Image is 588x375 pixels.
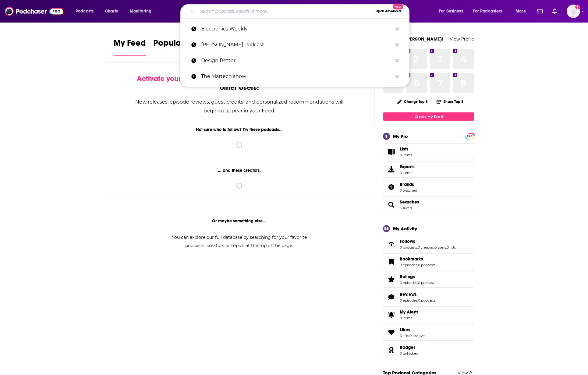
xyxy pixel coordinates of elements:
span: Lists [400,146,409,152]
button: Share Top 8 [436,96,464,108]
input: Search podcasts, credits, & more... [197,6,373,16]
div: by following Podcasts, Creators, Lists, and other Users! [135,74,344,92]
button: Open AdvancedNew [373,8,404,15]
a: Searches [400,199,419,205]
a: Charts [101,6,122,16]
span: My Feed [114,38,146,52]
a: Likes [400,327,425,332]
span: , [417,263,418,267]
span: Bookmarks [400,256,423,262]
a: 0 unlocked [400,351,418,356]
span: Exports [385,165,397,174]
span: Lists [385,147,397,156]
p: Amy Porterfield Podcast [201,37,392,53]
a: 0 episodes [400,281,417,285]
svg: Add a profile image [575,5,580,9]
button: open menu [435,6,471,16]
a: Ratings [385,275,397,284]
span: , [417,245,418,249]
span: Charts [105,7,118,16]
span: , [434,245,434,249]
span: 0 items [400,316,419,320]
span: Ratings [400,274,415,279]
div: My Activity [393,226,417,232]
a: 0 podcasts [418,298,435,302]
a: Badges [385,346,397,354]
a: 0 podcasts [418,263,435,267]
span: My Alerts [400,309,419,315]
span: For Business [439,7,463,16]
a: [PERSON_NAME] Podcast [180,37,409,53]
img: User Profile [567,5,580,18]
span: Badges [383,342,474,358]
div: Search podcasts, credits, & more... [186,4,415,18]
a: Bookmarks [385,257,397,266]
div: ... and these creators. [104,168,375,173]
a: 0 episodes [400,298,417,302]
span: Likes [383,324,474,341]
a: Electronics Weekly [180,21,409,37]
span: Bookmarks [383,253,474,270]
div: Not sure who to follow? Try these podcasts... [104,127,375,132]
span: Popular Feed [153,38,205,52]
span: New [393,4,404,9]
button: Change Top 8 [394,98,431,105]
span: , [446,245,447,249]
a: The Martech show [180,69,409,84]
span: Logged in as danikarchmer [567,5,580,18]
span: For Podcasters [473,7,502,16]
span: Open Advanced [376,10,401,13]
span: , [417,281,418,285]
span: Searches [383,196,474,213]
a: Badges [400,345,418,350]
img: Podchaser - Follow, Share and Rate Podcasts [5,5,63,17]
a: Follows [385,240,397,248]
span: Brands [383,179,474,195]
a: Show notifications dropdown [535,6,545,16]
button: open menu [126,6,159,16]
a: Welcome [PERSON_NAME]! [383,36,443,42]
a: Bookmarks [400,256,435,262]
span: 0 items [400,153,412,157]
p: Electronics Weekly [201,21,392,37]
a: Reviews [385,293,397,301]
span: PRO [466,134,473,139]
a: PRO [466,134,473,138]
span: Reviews [400,292,417,297]
a: Follows [400,239,456,244]
a: Ratings [400,274,435,279]
div: New releases, episode reviews, guest credits, and personalized recommendations will begin to appe... [135,97,344,115]
a: Reviews [400,292,435,297]
a: Lists [383,143,474,160]
span: Monitoring [130,7,151,16]
a: Popular Feed [153,38,205,56]
span: Follows [400,239,415,244]
a: Create My Top 8 [383,112,474,121]
div: My Pro [393,133,408,139]
a: 0 reviews [409,334,425,338]
a: Likes [385,328,397,337]
button: open menu [71,6,101,16]
a: 0 watched [400,188,417,193]
a: View Profile [450,36,474,42]
span: 0 items [400,171,415,175]
a: Brands [385,183,397,191]
span: More [515,7,526,16]
p: Design Better [201,53,392,69]
span: Activate your Feed [137,74,199,83]
a: Show notifications dropdown [550,6,559,16]
span: Exports [400,164,415,169]
span: Lists [400,146,412,152]
a: 3 saved [400,206,412,210]
a: 0 episodes [400,263,417,267]
a: 0 podcasts [400,245,417,249]
span: Follows [383,236,474,252]
a: My Alerts [383,306,474,323]
button: Show profile menu [567,5,580,18]
span: , [417,298,418,302]
span: Likes [400,327,410,332]
a: My Feed [114,38,146,56]
span: , [409,334,409,338]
